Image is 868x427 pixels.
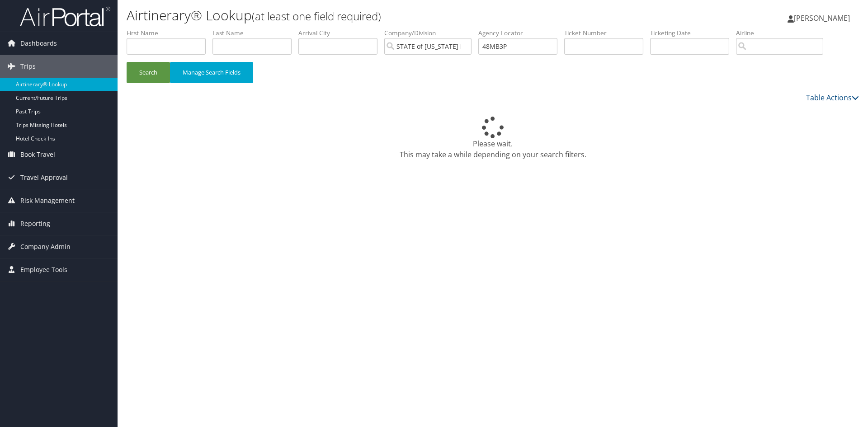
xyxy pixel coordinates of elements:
span: Travel Approval [20,166,68,189]
label: First Name [127,28,212,38]
img: airportal-logo.png [20,6,110,27]
label: Last Name [212,28,298,38]
span: Company Admin [20,235,71,258]
label: Ticket Number [564,28,650,38]
label: Airline [736,28,830,38]
span: Book Travel [20,143,55,166]
label: Agency Locator [478,28,564,38]
a: [PERSON_NAME] [788,5,859,32]
span: Employee Tools [20,258,67,281]
a: Table Actions [806,93,859,103]
span: [PERSON_NAME] [794,13,850,23]
span: Trips [20,55,36,78]
span: Dashboards [20,32,57,55]
label: Arrival City [298,28,384,38]
button: Manage Search Fields [170,62,253,83]
div: Please wait. This may take a while depending on your search filters. [127,117,859,160]
span: Reporting [20,212,50,235]
span: Risk Management [20,189,75,212]
button: Search [127,62,170,83]
label: Company/Division [384,28,478,38]
label: Ticketing Date [650,28,736,38]
h1: Airtinerary® Lookup [127,6,615,25]
small: (at least one field required) [252,9,381,23]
